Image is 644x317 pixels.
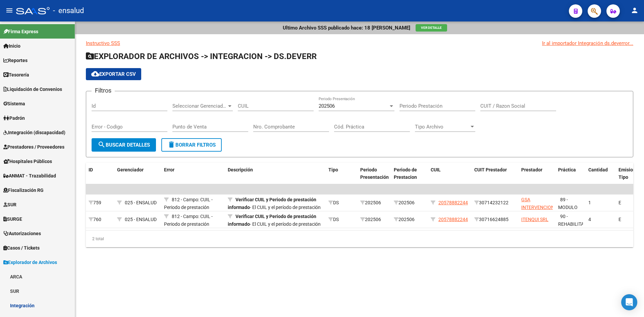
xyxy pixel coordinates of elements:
div: DS [328,199,355,207]
div: 759 [89,199,112,207]
span: Periodo Presentación [360,167,389,180]
span: Padrón [3,114,25,122]
datatable-header-cell: CUIL [428,163,472,185]
span: ITENQUI SRL [521,217,548,222]
span: Tipo Archivo [415,124,469,130]
span: 20578882244 [438,200,468,205]
mat-icon: cloud_download [91,70,99,78]
datatable-header-cell: Prestador [519,163,555,185]
span: Sistema [3,100,25,107]
datatable-header-cell: Periodo Presentación [358,163,391,185]
span: - ensalud [53,3,84,18]
span: SURGE [3,215,22,223]
span: Inicio [3,42,20,50]
div: 30714232122 [474,199,516,207]
span: EXPLORADOR DE ARCHIVOS -> INTEGRACION -> DS.DEVERR [86,52,317,61]
span: 4 [588,217,591,222]
a: Instructivo SSS [86,40,120,46]
span: Cantidad [588,167,608,172]
span: 20578882244 [438,217,468,222]
div: Open Intercom Messenger [621,294,637,310]
span: Reportes [3,57,28,64]
span: ANMAT - Trazabilidad [3,172,56,179]
span: E [619,200,621,205]
span: Firma Express [3,28,38,35]
span: Tesorería [3,71,29,78]
span: CUIT Prestador [474,167,507,172]
span: Ver Detalle [421,26,442,30]
span: ID [89,167,93,172]
datatable-header-cell: Gerenciador [114,163,161,185]
span: Práctica [558,167,576,172]
datatable-header-cell: Descripción [225,163,326,185]
h3: Filtros [92,86,115,95]
span: Prestador [521,167,542,172]
span: 025 - ENSALUD [125,200,157,205]
span: Explorador de Archivos [3,259,57,266]
div: Ir al importador Integración ds.deverror... [542,40,633,47]
span: SUR [3,201,16,208]
span: Integración (discapacidad) [3,129,65,136]
span: 1 [588,200,591,205]
p: Ultimo Archivo SSS publicado hace: 18 [PERSON_NAME] [283,24,410,32]
span: Descripción [228,167,253,172]
span: Casos / Tickets [3,244,40,252]
button: Exportar CSV [86,68,141,80]
span: Liquidación de Convenios [3,86,62,93]
span: Prestadores / Proveedores [3,143,64,151]
span: - El CUIL y el período de prestación informados han sido enviados por distintos RNOS en el períod... [228,214,321,242]
div: 760 [89,216,112,223]
strong: Verificar CUIL y Periodo de prestación informado [228,197,316,210]
span: CUIL [431,167,441,172]
mat-icon: menu [5,6,13,14]
datatable-header-cell: Cantidad [586,163,616,185]
div: 2 total [86,230,633,247]
span: 812 - Campo: CUIL - Periodo de prestación [164,197,213,210]
datatable-header-cell: Periodo de Prestacion [391,163,428,185]
span: Hospitales Públicos [3,158,52,165]
span: Periodo de Prestacion [394,167,417,180]
mat-icon: search [98,141,106,149]
div: 30716624885 [474,216,516,223]
div: 202506 [394,216,425,223]
datatable-header-cell: CUIT Prestador [472,163,519,185]
span: E [619,217,621,222]
div: 202506 [360,199,388,207]
datatable-header-cell: Error [161,163,225,185]
button: Borrar Filtros [161,138,222,152]
span: Buscar Detalles [98,142,150,148]
div: DS [328,216,355,223]
span: 812 - Campo: CUIL - Periodo de prestación [164,214,213,227]
span: Tipo [328,167,338,172]
span: - El CUIL y el período de prestación informados han sido enviados por distintos RNOS en el períod... [228,197,321,225]
strong: Verificar CUIL y Periodo de prestación informado [228,214,316,227]
span: Fiscalización RG [3,187,44,194]
span: Gerenciador [117,167,144,172]
span: Exportar CSV [91,71,136,77]
span: 202506 [319,103,335,109]
mat-icon: person [631,6,639,14]
span: Emision Tipo [619,167,636,180]
span: Error [164,167,174,172]
mat-icon: delete [167,141,175,149]
datatable-header-cell: ID [86,163,114,185]
button: Ver Detalle [416,24,447,32]
div: 202506 [394,199,425,207]
datatable-header-cell: Práctica [555,163,586,185]
span: 025 - ENSALUD [125,217,157,222]
span: Seleccionar Gerenciador [172,103,227,109]
span: Borrar Filtros [167,142,216,148]
span: Autorizaciones [3,230,41,237]
datatable-header-cell: Emision Tipo [616,163,643,185]
div: 202506 [360,216,388,223]
button: Buscar Detalles [92,138,156,152]
datatable-header-cell: Tipo [326,163,358,185]
span: GSA INTERVENCION PSICOEDUCATIVA S.A. [521,197,559,225]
